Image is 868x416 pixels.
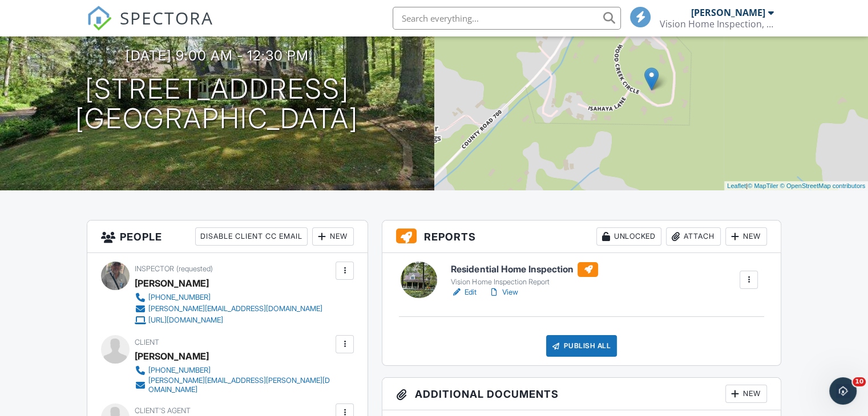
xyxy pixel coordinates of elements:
span: (requested) [176,264,213,273]
a: Residential Home Inspection Vision Home Inspection Report [451,262,598,287]
div: Attach [666,227,721,246]
a: Edit [451,287,477,298]
div: Disable Client CC Email [195,227,308,246]
a: © MapTiler [748,182,778,189]
a: [PERSON_NAME][EMAIL_ADDRESS][PERSON_NAME][DOMAIN_NAME] [135,376,333,394]
h3: People [87,221,368,253]
span: Inspector [135,264,174,273]
h6: Residential Home Inspection [451,262,598,277]
span: SPECTORA [120,6,213,30]
div: [PERSON_NAME][EMAIL_ADDRESS][PERSON_NAME][DOMAIN_NAME] [148,376,333,394]
div: [PERSON_NAME] [691,7,765,18]
h3: Reports [382,221,781,253]
div: [PERSON_NAME] [135,275,209,292]
span: 10 [853,377,866,386]
div: Vision Home Inspection, LLC [660,18,774,30]
div: Vision Home Inspection Report [451,278,598,287]
iframe: Intercom live chat [829,377,857,405]
a: View [488,287,518,298]
div: New [312,227,354,246]
input: Search everything... [393,7,621,30]
img: The Best Home Inspection Software - Spectora [87,6,112,31]
div: New [725,227,767,246]
a: [PHONE_NUMBER] [135,365,333,376]
a: [URL][DOMAIN_NAME] [135,315,322,326]
a: [PHONE_NUMBER] [135,292,322,303]
h3: Additional Documents [382,378,781,410]
div: | [724,181,868,191]
span: Client's Agent [135,406,191,415]
span: Client [135,338,159,346]
div: Unlocked [596,227,661,246]
div: [PERSON_NAME] [135,348,209,365]
h1: [STREET_ADDRESS] [GEOGRAPHIC_DATA] [75,74,358,134]
div: [PHONE_NUMBER] [148,293,211,302]
div: Publish All [546,335,617,357]
div: [URL][DOMAIN_NAME] [148,316,223,325]
a: Leaflet [727,182,746,189]
a: © OpenStreetMap contributors [780,182,865,189]
a: [PERSON_NAME][EMAIL_ADDRESS][DOMAIN_NAME] [135,303,322,315]
div: [PERSON_NAME][EMAIL_ADDRESS][DOMAIN_NAME] [148,304,322,313]
div: New [725,385,767,403]
div: [PHONE_NUMBER] [148,366,211,375]
h3: [DATE] 9:00 am - 12:30 pm [126,48,309,63]
a: SPECTORA [87,15,213,39]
